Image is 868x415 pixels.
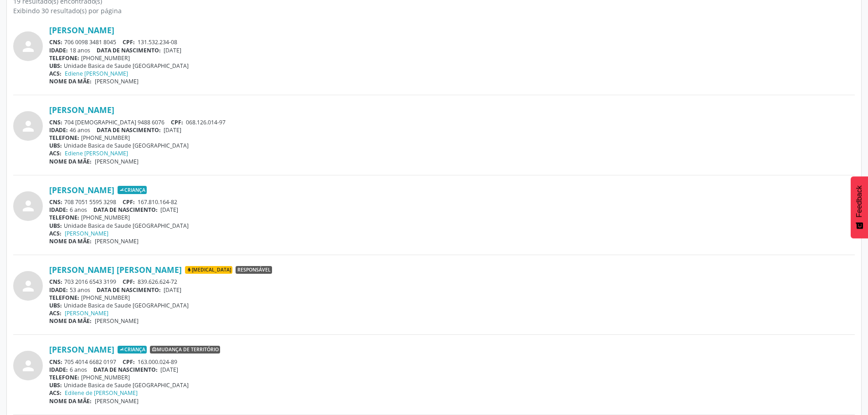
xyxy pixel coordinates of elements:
[49,77,92,85] span: NOME DA MÃE:
[49,198,855,206] div: 708 7051 5595 3298
[164,286,181,294] span: [DATE]
[49,206,68,214] span: IDADE:
[150,346,220,354] span: Mudança de território
[49,46,68,54] span: IDADE:
[855,185,863,217] span: Feedback
[49,265,182,275] a: [PERSON_NAME] [PERSON_NAME]
[65,149,128,157] a: Ediene [PERSON_NAME]
[97,46,161,54] span: DATA DE NASCIMENTO:
[49,222,855,230] div: Unidade Basica de Saude [GEOGRAPHIC_DATA]
[123,358,135,366] span: CPF:
[851,176,868,238] button: Feedback - Mostrar pesquisa
[49,185,114,195] a: [PERSON_NAME]
[97,286,161,294] span: DATA DE NASCIMENTO:
[13,6,855,15] div: Exibindo 30 resultado(s) por página
[49,105,114,115] a: [PERSON_NAME]
[65,230,108,237] a: [PERSON_NAME]
[118,186,147,194] span: Criança
[49,381,62,389] span: UBS:
[49,358,855,366] div: 705 4014 6682 0197
[49,54,79,62] span: TELEFONE:
[49,302,62,309] span: UBS:
[49,126,855,134] div: 46 anos
[49,237,92,245] span: NOME DA MÃE:
[164,126,181,134] span: [DATE]
[49,62,62,70] span: UBS:
[138,278,177,286] span: 839.626.624-72
[65,389,138,397] a: Edilene de [PERSON_NAME]
[20,198,36,214] i: person
[49,317,92,325] span: NOME DA MÃE:
[123,38,135,46] span: CPF:
[49,302,855,309] div: Unidade Basica de Saude [GEOGRAPHIC_DATA]
[95,397,139,405] span: [PERSON_NAME]
[49,38,855,46] div: 706 0098 3481 8045
[49,142,855,149] div: Unidade Basica de Saude [GEOGRAPHIC_DATA]
[49,70,62,77] span: ACS:
[123,198,135,206] span: CPF:
[49,366,68,374] span: IDADE:
[49,366,855,374] div: 6 anos
[49,214,855,221] div: [PHONE_NUMBER]
[118,346,147,354] span: Criança
[95,77,139,85] span: [PERSON_NAME]
[49,25,114,35] a: [PERSON_NAME]
[95,237,139,245] span: [PERSON_NAME]
[20,38,36,55] i: person
[49,54,855,62] div: [PHONE_NUMBER]
[49,344,114,354] a: [PERSON_NAME]
[49,134,855,142] div: [PHONE_NUMBER]
[65,309,108,317] a: [PERSON_NAME]
[49,374,79,381] span: TELEFONE:
[123,278,135,286] span: CPF:
[97,126,161,134] span: DATA DE NASCIMENTO:
[20,118,36,134] i: person
[49,278,62,286] span: CNS:
[49,198,62,206] span: CNS:
[95,317,139,325] span: [PERSON_NAME]
[49,158,92,165] span: NOME DA MÃE:
[49,286,855,294] div: 53 anos
[20,358,36,374] i: person
[236,266,272,274] span: Responsável
[49,294,855,302] div: [PHONE_NUMBER]
[49,374,855,381] div: [PHONE_NUMBER]
[20,278,36,294] i: person
[49,286,68,294] span: IDADE:
[185,266,232,274] span: [MEDICAL_DATA]
[49,134,79,142] span: TELEFONE:
[49,206,855,214] div: 6 anos
[171,118,183,126] span: CPF:
[49,118,855,126] div: 704 [DEMOGRAPHIC_DATA] 9488 6076
[49,397,92,405] span: NOME DA MÃE:
[65,70,128,77] a: Ediene [PERSON_NAME]
[49,214,79,221] span: TELEFONE:
[49,358,62,366] span: CNS:
[49,278,855,286] div: 703 2016 6543 3199
[138,198,177,206] span: 167.810.164-82
[49,222,62,230] span: UBS:
[49,38,62,46] span: CNS:
[49,62,855,70] div: Unidade Basica de Saude [GEOGRAPHIC_DATA]
[49,381,855,389] div: Unidade Basica de Saude [GEOGRAPHIC_DATA]
[49,126,68,134] span: IDADE:
[93,366,158,374] span: DATA DE NASCIMENTO:
[49,46,855,54] div: 18 anos
[160,366,178,374] span: [DATE]
[49,230,62,237] span: ACS:
[49,309,62,317] span: ACS:
[95,158,139,165] span: [PERSON_NAME]
[186,118,226,126] span: 068.126.014-97
[164,46,181,54] span: [DATE]
[160,206,178,214] span: [DATE]
[93,206,158,214] span: DATA DE NASCIMENTO:
[49,142,62,149] span: UBS:
[138,358,177,366] span: 163.000.024-89
[49,389,62,397] span: ACS:
[49,149,62,157] span: ACS:
[49,294,79,302] span: TELEFONE:
[138,38,177,46] span: 131.532.234-08
[49,118,62,126] span: CNS:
